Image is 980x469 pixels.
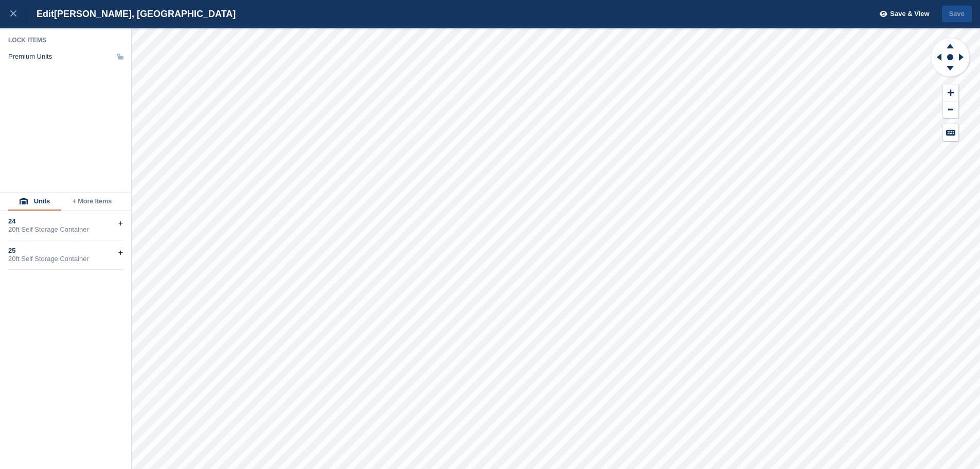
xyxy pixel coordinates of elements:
button: Units [8,193,61,211]
div: 20ft Self Storage Container [8,255,123,263]
div: Edit [PERSON_NAME], [GEOGRAPHIC_DATA] [27,8,236,20]
div: 2520ft Self Storage Container+ [8,240,123,270]
button: + More Items [61,193,123,211]
button: Keyboard Shortcuts [943,124,958,141]
div: Lock Items [8,36,123,44]
div: 2420ft Self Storage Container+ [8,211,123,240]
div: + [118,247,123,259]
div: 24 [8,217,123,225]
div: 25 [8,247,123,255]
div: 20ft Self Storage Container [8,225,123,234]
button: Save & View [874,6,930,23]
div: Premium Units [8,53,52,61]
span: Save & View [890,9,929,19]
button: Save [942,6,972,23]
button: Zoom In [943,84,958,101]
button: Zoom Out [943,101,958,118]
div: + [118,217,123,230]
